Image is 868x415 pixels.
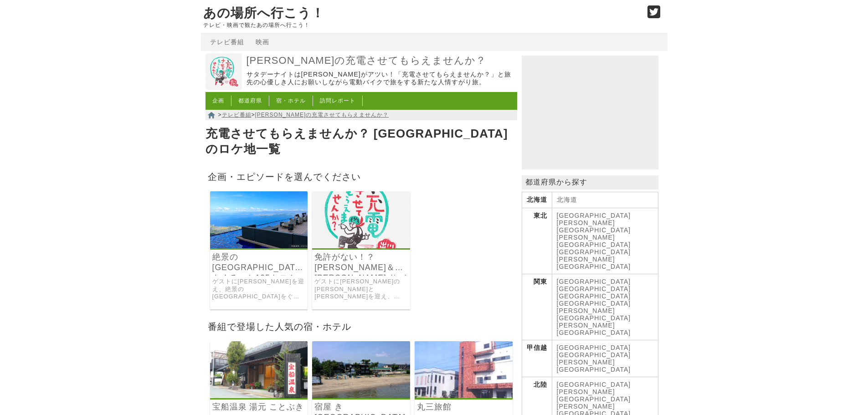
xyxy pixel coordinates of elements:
img: 出川哲朗の充電させてもらえませんか？ うんまーっ福井県！小浜からサバ街道を125㌔！チョイと琵琶湖畔ぬけて”世界遺産”下鴨神社へ！アンジャ児嶋は絶好調ですが一茂さんがまさかの⁉でヤバいよ²SP [312,191,410,248]
a: [GEOGRAPHIC_DATA] [557,351,631,359]
a: [GEOGRAPHIC_DATA] [557,278,631,285]
a: ゲストに[PERSON_NAME]を迎え、絶景の[GEOGRAPHIC_DATA]をぐるっと周り、[GEOGRAPHIC_DATA]を目指す旅。 [212,278,306,301]
p: サタデーナイトは[PERSON_NAME]がアツい！「充電させてもらえませんか？」と旅先の心優しき人にお願いしながら電動バイクで旅をする新たな人情すがり旅。 [247,71,515,87]
h1: 充電させてもらえませんか？ [GEOGRAPHIC_DATA]のロケ地一覧 [205,124,517,159]
a: [GEOGRAPHIC_DATA] [557,248,631,256]
a: [PERSON_NAME][GEOGRAPHIC_DATA] [557,307,631,322]
a: 訪問レポート [320,97,355,104]
a: [PERSON_NAME][GEOGRAPHIC_DATA] [557,219,631,234]
th: 甲信越 [522,340,552,377]
a: あの場所へ行こう！ [203,6,324,20]
a: 出川哲朗の充電させてもらえませんか？ チョイと絶景の琵琶湖をぐるっと125キロ！ 待ってろひこにゃん！ ゴールは人気の”彦根城”ですがいとうあさこが大暴走！？ヤバいよ²SP [210,242,308,250]
a: [GEOGRAPHIC_DATA] [557,292,631,300]
a: 出川哲朗の充電させてもらえませんか？ うんまーっ福井県！小浜からサバ街道を125㌔！チョイと琵琶湖畔ぬけて”世界遺産”下鴨神社へ！アンジャ児嶋は絶好調ですが一茂さんがまさかの⁉でヤバいよ²SP [312,242,410,250]
iframe: Advertisement [522,56,658,169]
a: 宿・ホテル [276,97,306,104]
h2: 番組で登場した人気の宿・ホテル [205,318,517,334]
a: 出川哲朗の充電させてもらえませんか？ [205,83,242,91]
a: 都道府県 [238,97,262,104]
a: 北海道 [557,196,577,203]
a: 丸三旅館 [415,392,513,400]
a: 免許がない！？[PERSON_NAME]＆[PERSON_NAME] サバ街道SP [314,252,408,273]
a: [GEOGRAPHIC_DATA] [557,344,631,351]
img: 出川哲朗の充電させてもらえませんか？ [205,53,242,90]
h2: 企画・エピソードを選んでください [205,169,517,184]
a: 宿屋 きよみ荘 [312,392,410,400]
a: 映画 [256,38,269,46]
th: 北海道 [522,192,552,208]
a: テレビ番組 [210,38,244,46]
a: [PERSON_NAME][GEOGRAPHIC_DATA] [557,388,631,403]
th: 東北 [522,208,552,274]
a: ゲストに[PERSON_NAME]の[PERSON_NAME]と[PERSON_NAME]を迎え、[PERSON_NAME][GEOGRAPHIC_DATA]の[PERSON_NAME]から[G... [314,278,408,301]
a: テレビ番組 [222,112,252,118]
a: Twitter (@go_thesights) [647,11,661,19]
a: [GEOGRAPHIC_DATA] [557,285,631,292]
a: 絶景の[GEOGRAPHIC_DATA]をぐるっと125キロ！ [212,252,306,273]
a: [PERSON_NAME] [557,322,615,329]
img: 出川哲朗の充電させてもらえませんか？ チョイと絶景の琵琶湖をぐるっと125キロ！ 待ってろひこにゃん！ ゴールは人気の”彦根城”ですがいとうあさこが大暴走！？ヤバいよ²SP [210,191,308,248]
img: 宿屋 きよみ荘 [312,341,410,398]
a: [GEOGRAPHIC_DATA] [557,300,631,307]
a: [GEOGRAPHIC_DATA] [557,381,631,388]
img: 丸三旅館 [415,341,513,398]
a: [PERSON_NAME][GEOGRAPHIC_DATA] [557,359,631,373]
p: テレビ・映画で観たあの場所へ行こう！ [203,22,638,28]
a: [GEOGRAPHIC_DATA] [557,329,631,336]
a: [PERSON_NAME][GEOGRAPHIC_DATA] [557,234,631,248]
a: 丸三旅館 [417,402,510,412]
th: 関東 [522,274,552,340]
a: 宝船温泉 湯元 ことぶき [210,392,308,400]
a: [PERSON_NAME][GEOGRAPHIC_DATA] [557,256,631,270]
a: [PERSON_NAME]の充電させてもらえませんか？ [255,112,389,118]
p: 都道府県から探す [522,175,658,190]
a: [PERSON_NAME]の充電させてもらえませんか？ [247,54,515,67]
a: 企画 [212,97,224,104]
a: 宝船温泉 湯元 ことぶき [212,402,306,412]
nav: > > [205,110,517,120]
a: [GEOGRAPHIC_DATA] [557,212,631,219]
img: 宝船温泉 湯元 ことぶき [210,341,308,398]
